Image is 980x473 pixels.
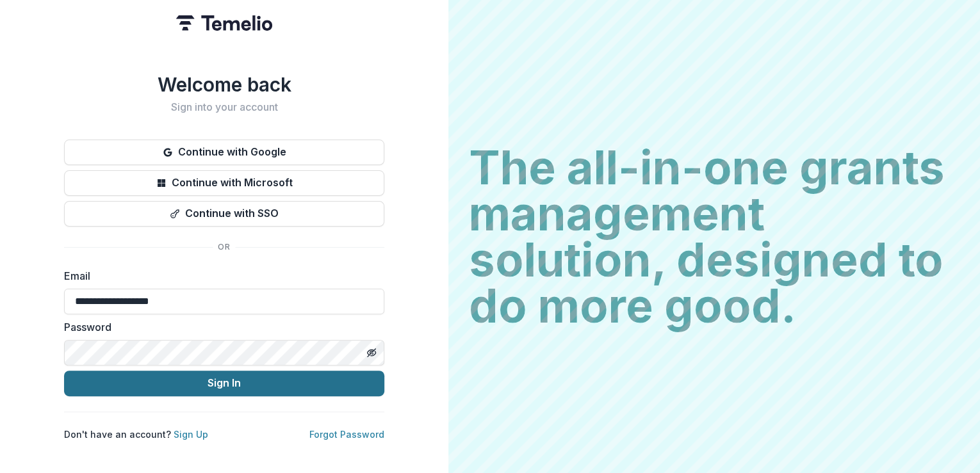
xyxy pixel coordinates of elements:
button: Continue with Google [64,140,384,165]
img: Temelio [176,15,272,31]
p: Don't have an account? [64,428,208,441]
label: Email [64,268,377,284]
label: Password [64,319,377,335]
a: Forgot Password [309,429,384,440]
h1: Welcome back [64,73,384,96]
a: Sign Up [174,429,208,440]
button: Sign In [64,371,384,396]
h2: Sign into your account [64,101,384,113]
button: Continue with SSO [64,201,384,227]
button: Continue with Microsoft [64,170,384,196]
button: Toggle password visibility [361,342,382,363]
